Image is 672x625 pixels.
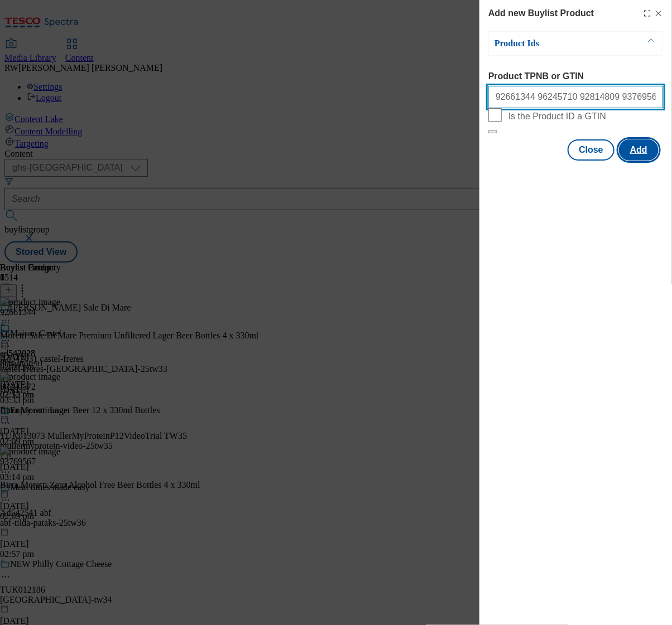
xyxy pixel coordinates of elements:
h4: Add new Buylist Product [488,7,594,20]
button: Close [568,139,615,161]
input: Enter 1 or 20 space separated Product TPNB or GTIN [488,86,663,108]
span: Is the Product ID a GTIN [508,112,606,122]
p: Product Ids [495,38,612,49]
label: Product TPNB or GTIN [488,71,663,81]
button: Add [619,139,659,161]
